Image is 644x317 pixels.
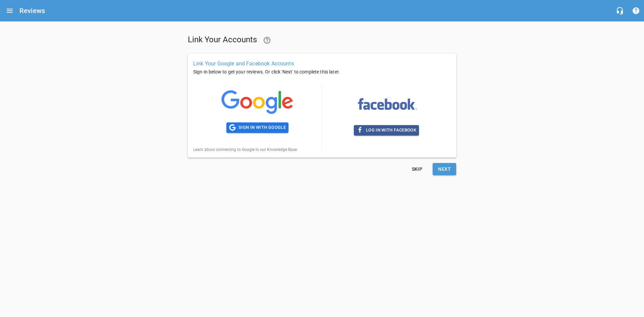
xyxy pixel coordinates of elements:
[433,163,456,175] button: Next
[406,163,428,175] button: Skip
[438,165,451,173] span: Next
[193,68,451,84] p: Sign-in below to get your reviews. Or click 'Next' to complete this later.
[357,126,416,134] span: Log in with Facebook
[193,147,297,152] a: Learn about connecting to Google in our Knowledge Base
[193,59,451,68] h6: Link Your Google and Facebook Accounts
[2,3,18,19] button: Open drawer
[259,32,275,48] a: Learn more about connecting Google and Facebook to Reviews
[409,165,425,173] span: Skip
[628,3,644,19] button: Support Portal
[226,122,288,133] button: Sign in with Google
[19,5,45,16] h6: Reviews
[229,124,286,131] span: Sign in with Google
[354,125,419,136] button: Log in with Facebook
[612,3,628,19] button: Live Chat
[188,32,319,48] h5: Link Your Accounts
